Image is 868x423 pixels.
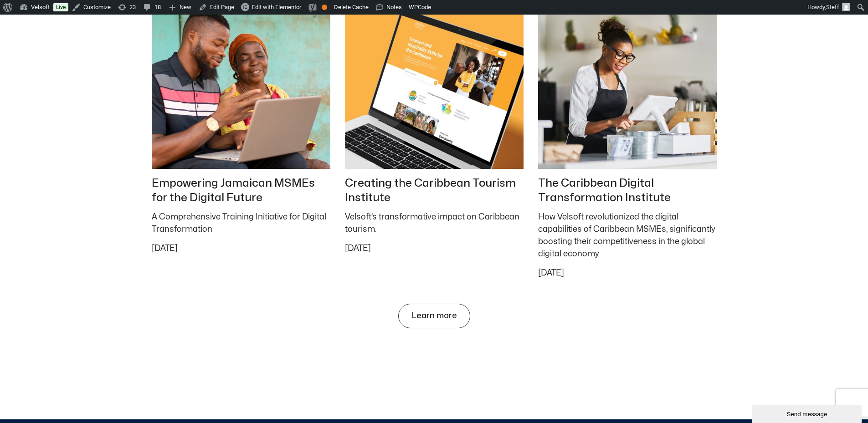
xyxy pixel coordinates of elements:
a: Live [53,3,68,11]
span: Learn more [411,311,457,321]
div: A Comprehensive Training Initiative for Digital Transformation [152,211,330,235]
div: How Velsoft revolutionized the digital capabilities of Caribbean MSMEs, significantly boosting th... [538,211,717,260]
iframe: chat widget [752,403,863,423]
p: [DATE] [538,269,717,277]
h2: The Caribbean Digital Transformation Institute [538,176,717,205]
h2: Empowering Jamaican MSMEs for the Digital Future [152,176,330,205]
div: OK [322,5,327,10]
span: Edit with Elementor [252,4,301,10]
div: Velsoft’s transformative impact on Caribbean tourism. [345,211,524,235]
h2: Creating the Caribbean Tourism Institute [345,176,524,205]
p: [DATE] [345,245,524,253]
span: Steff [826,4,839,10]
a: Learn more [398,304,470,328]
p: [DATE] [152,245,330,253]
